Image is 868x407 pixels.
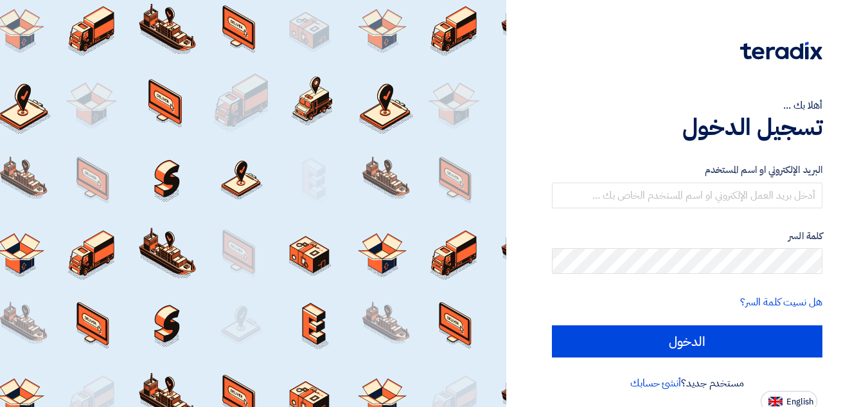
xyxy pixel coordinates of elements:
[552,325,822,357] input: الدخول
[630,375,681,391] a: أنشئ حسابك
[552,113,822,141] h1: تسجيل الدخول
[552,229,822,244] label: كلمة السر
[786,397,813,406] span: English
[552,163,822,177] label: البريد الإلكتروني او اسم المستخدم
[552,98,822,113] div: أهلا بك ...
[740,42,822,60] img: Teradix logo
[552,375,822,391] div: مستخدم جديد؟
[740,294,822,310] a: هل نسيت كلمة السر؟
[768,397,783,406] img: en-US.png
[552,183,822,208] input: أدخل بريد العمل الإلكتروني او اسم المستخدم الخاص بك ...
